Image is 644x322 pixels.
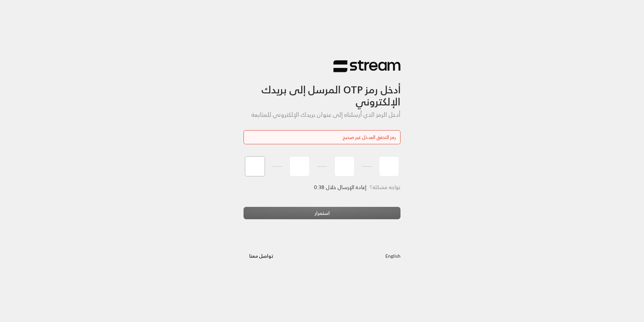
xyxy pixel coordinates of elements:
a: English [385,250,400,262]
a: تواصل معنا [244,252,279,260]
span: تواجه مشكلة؟ [370,182,400,192]
h5: أدخل الرمز الذي أرسلناه إلى عنوان بريدك الإلكتروني للمتابعة [244,111,400,118]
h3: أدخل رمز OTP المرسل إلى بريدك الإلكتروني [244,73,400,108]
span: إعادة الإرسال خلال 0:38 [314,182,366,192]
img: Stream Logo [333,60,400,73]
button: تواصل معنا [244,250,279,262]
div: رمز التحقق المدخل غير صحيح [248,134,396,141]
